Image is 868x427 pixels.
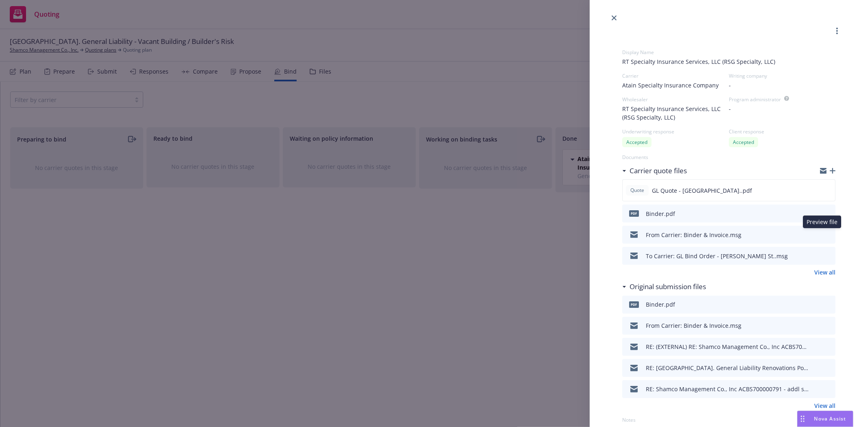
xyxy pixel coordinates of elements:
div: Notes [622,416,835,423]
div: Display Name [622,49,835,56]
div: From Carrier: Binder & Invoice.msg [646,321,741,330]
a: View all [814,401,835,410]
span: - [729,81,731,89]
button: Nova Assist [797,411,853,427]
button: download file [812,209,818,218]
button: preview file [825,209,832,218]
div: Carrier [622,72,729,79]
a: more [832,26,842,36]
button: download file [812,384,818,394]
div: Underwriting response [622,128,729,135]
button: preview file [825,230,832,240]
button: preview file [825,342,832,352]
h3: Original submission files [630,281,706,292]
div: Writing company [729,72,835,79]
div: Binder.pdf [646,300,675,309]
div: Binder.pdf [646,209,675,218]
button: download file [812,363,818,373]
span: GL Quote - [GEOGRAPHIC_DATA]..pdf [652,186,752,195]
button: preview file [825,321,832,331]
button: preview file [825,363,832,373]
button: download file [812,321,818,331]
div: Wholesaler [622,96,729,103]
div: Original submission files [622,281,706,292]
div: Client response [729,128,835,135]
span: RT Specialty Insurance Services, LLC (RSG Specialty, LLC) [622,105,729,122]
a: View all [814,268,835,277]
button: preview file [824,185,832,195]
button: download file [812,300,818,309]
div: Drag to move [798,411,808,427]
button: download file [812,230,818,240]
div: RE: [GEOGRAPHIC_DATA]. General Liability Renovations Policy Subjectivities [646,364,809,372]
button: preview file [825,251,832,261]
button: preview file [825,384,832,394]
span: pdf [629,301,639,307]
div: Accepted [622,137,652,147]
button: download file [811,185,818,195]
span: Atain Specialty Insurance Company [622,81,719,89]
div: Carrier quote files [622,166,687,176]
span: Nova Assist [814,415,846,422]
span: pdf [629,210,639,216]
button: download file [812,342,818,352]
button: download file [812,251,818,261]
span: Quote [629,187,645,194]
div: Documents [622,154,835,161]
div: RE: (EXTERNAL) RE: Shamco Management Co., Inc ACBS700000791 - addl subjectivities [646,342,809,351]
div: Accepted [729,137,758,147]
h3: Carrier quote files [630,166,687,176]
div: From Carrier: Binder & Invoice.msg [646,231,741,239]
span: - [729,105,731,113]
a: close [609,13,619,23]
div: To Carrier: GL Bind Order - [PERSON_NAME] St..msg [646,252,788,260]
span: RT Specialty Insurance Services, LLC (RSG Specialty, LLC) [622,57,835,66]
button: preview file [825,300,832,309]
div: Program administrator [729,96,781,103]
div: Preview file [803,216,841,228]
div: RE: Shamco Management Co., Inc ACBS700000791 - addl subjectivities [646,385,809,393]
